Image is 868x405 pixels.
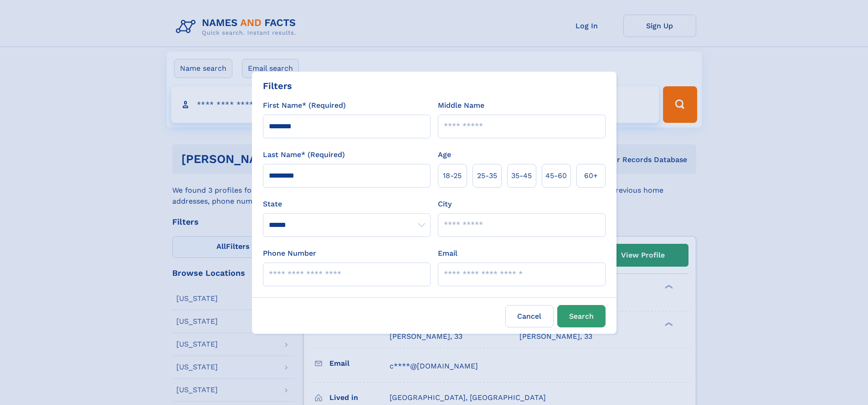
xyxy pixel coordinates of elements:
[443,170,462,181] span: 18‑25
[263,79,292,93] div: Filters
[477,170,497,181] span: 25‑35
[263,199,431,210] label: State
[438,100,484,111] label: Middle Name
[263,100,346,111] label: First Name* (Required)
[545,170,567,181] span: 45‑60
[263,149,345,160] label: Last Name* (Required)
[557,305,606,327] button: Search
[505,305,554,327] label: Cancel
[263,248,316,259] label: Phone Number
[584,170,598,181] span: 60+
[438,248,457,259] label: Email
[438,199,452,210] label: City
[511,170,532,181] span: 35‑45
[438,149,451,160] label: Age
